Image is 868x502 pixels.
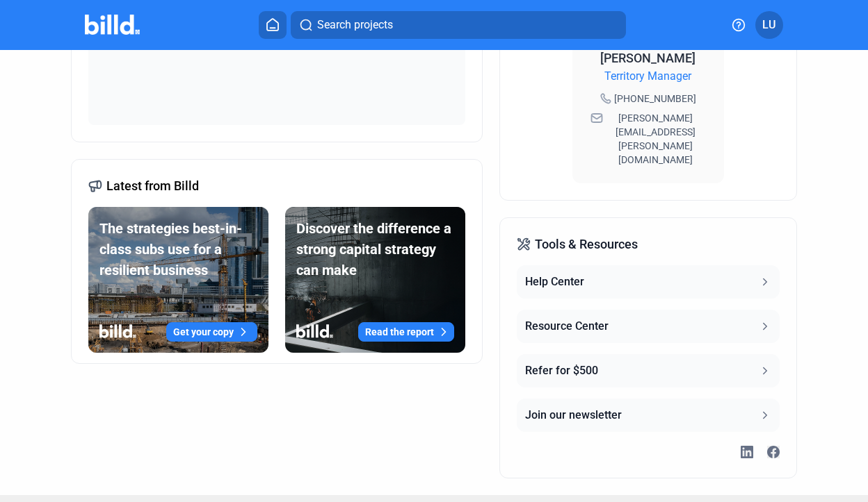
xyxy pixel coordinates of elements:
span: Search projects [317,17,393,33]
button: Refer for $500 [517,354,780,387]
button: Join our newsletter [517,399,780,432]
span: [PERSON_NAME][EMAIL_ADDRESS][PERSON_NAME][DOMAIN_NAME] [606,111,706,167]
img: Billd Company Logo [85,15,140,35]
div: Help Center [525,274,584,290]
span: Tools & Resources [535,235,638,254]
button: Get your copy [166,322,257,342]
div: Resource Center [525,318,609,335]
button: Help Center [517,265,780,299]
button: Resource Center [517,310,780,343]
span: [PERSON_NAME] [600,51,696,65]
button: Read the report [358,322,454,342]
button: LU [755,11,783,39]
div: Refer for $500 [525,362,598,379]
span: Territory Manager [604,68,691,85]
button: Search projects [291,11,626,39]
div: The strategies best-in-class subs use for a resilient business [99,218,257,281]
span: Latest from Billd [106,176,199,196]
div: Discover the difference a strong capital strategy can make [296,218,454,281]
span: LU [762,17,775,33]
span: [PHONE_NUMBER] [614,92,696,106]
div: Join our newsletter [525,407,622,424]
